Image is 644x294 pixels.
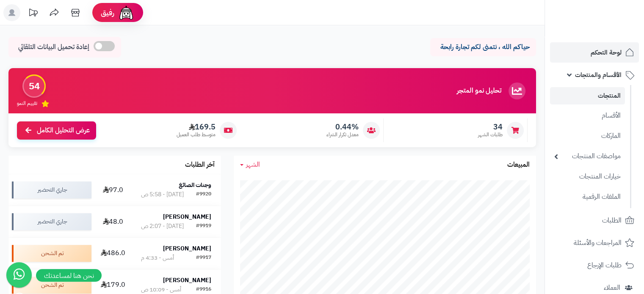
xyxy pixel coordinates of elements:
[163,212,211,221] strong: [PERSON_NAME]
[574,237,622,249] span: المراجعات والأسئلة
[196,286,211,294] div: #9916
[550,233,639,253] a: المراجعات والأسئلة
[95,206,131,237] td: 48.0
[163,276,211,285] strong: [PERSON_NAME]
[240,160,260,170] a: الشهر
[118,4,135,21] img: ai-face.png
[326,131,359,138] span: معدل تكرار الشراء
[550,168,625,186] a: خيارات المنتجات
[185,161,215,169] h3: آخر الطلبات
[478,131,503,138] span: طلبات الشهر
[95,174,131,206] td: 97.0
[177,122,216,132] span: 169.5
[507,161,530,169] h3: المبيعات
[177,131,216,138] span: متوسط طلب العميل
[163,244,211,253] strong: [PERSON_NAME]
[141,286,181,294] div: أمس - 10:09 ص
[550,127,625,145] a: الماركات
[550,87,625,104] a: المنتجات
[550,147,625,165] a: مواصفات المنتجات
[22,4,44,23] a: تحديثات المنصة
[587,259,622,271] span: طلبات الإرجاع
[196,190,211,199] div: #9920
[101,8,114,18] span: رفيق
[550,255,639,275] a: طلبات الإرجاع
[326,122,359,132] span: 0.44%
[604,282,620,294] span: العملاء
[246,159,260,170] span: الشهر
[196,254,211,262] div: #9917
[437,42,530,52] p: حياكم الله ، نتمنى لكم تجارة رابحة
[95,238,131,269] td: 486.0
[18,42,89,52] span: إعادة تحميل البيانات التلقائي
[457,87,501,95] h3: تحليل نمو المتجر
[550,107,625,125] a: الأقسام
[17,121,96,140] a: عرض التحليل الكامل
[141,254,174,262] div: أمس - 4:33 م
[12,213,91,230] div: جاري التحضير
[12,181,91,198] div: جاري التحضير
[12,245,91,262] div: تم الشحن
[17,100,37,107] span: تقييم النمو
[37,126,90,135] span: عرض التحليل الكامل
[141,190,184,199] div: [DATE] - 5:58 ص
[575,69,622,81] span: الأقسام والمنتجات
[602,214,622,226] span: الطلبات
[196,222,211,231] div: #9919
[550,188,625,206] a: الملفات الرقمية
[550,210,639,231] a: الطلبات
[179,181,211,190] strong: وجنات الصائغ
[550,42,639,63] a: لوحة التحكم
[12,277,91,294] div: تم الشحن
[478,122,503,132] span: 34
[591,47,622,58] span: لوحة التحكم
[141,222,184,231] div: [DATE] - 2:07 ص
